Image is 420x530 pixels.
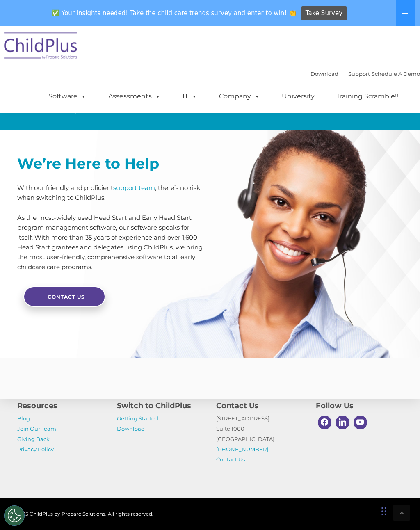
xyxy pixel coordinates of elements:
[316,413,334,432] a: Facebook
[113,184,155,192] a: support team
[40,88,95,105] a: Software
[48,294,85,300] span: Contact Us
[310,71,338,77] a: Download
[117,400,204,411] h4: Switch to ChildPlus
[316,400,403,411] h4: Follow Us
[328,88,406,105] a: Training Scramble!!
[100,88,169,105] a: Assessments
[17,155,159,172] strong: We’re Here to Help
[216,400,304,411] h4: Contact Us
[11,511,153,517] span: © 2025 ChildPlus by Procare Solutions. All rights reserved.
[352,413,370,432] a: Youtube
[174,88,205,105] a: IT
[49,5,300,21] span: ✅ Your insights needed! Take the child care trends survey and enter to win! 👏
[379,491,420,530] iframe: Chat Widget
[211,88,268,105] a: Company
[4,505,25,526] button: Cookies Settings
[372,71,420,77] a: Schedule A Demo
[274,88,323,105] a: University
[348,71,370,77] a: Support
[17,213,204,272] p: As the most-widely used Head Start and Early Head Start program management software, our software...
[17,183,204,203] p: With our friendly and proficient , there’s no risk when switching to ChildPlus.
[17,436,50,442] a: Giving Back
[333,413,352,432] a: Linkedin
[216,446,268,452] a: [PHONE_NUMBER]
[17,425,56,432] a: Join Our Team
[301,6,347,21] a: Take Survey
[117,415,158,422] a: Getting Started
[310,71,420,77] font: |
[17,446,54,452] a: Privacy Policy
[216,413,304,465] p: [STREET_ADDRESS] Suite 1000 [GEOGRAPHIC_DATA]
[306,6,342,21] span: Take Survey
[381,499,386,523] div: Drag
[23,286,105,307] a: Contact Us
[117,425,145,432] a: Download
[216,456,245,463] a: Contact Us
[17,400,105,411] h4: Resources
[17,415,30,422] a: Blog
